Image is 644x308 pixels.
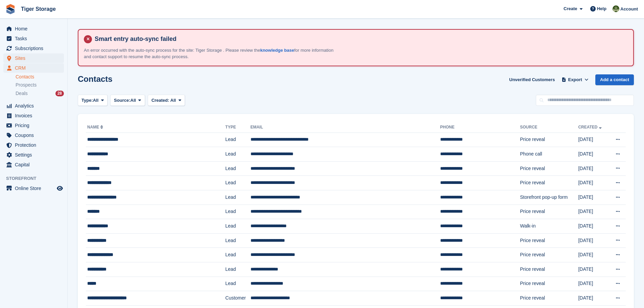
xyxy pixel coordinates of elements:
[15,131,55,140] span: Coupons
[151,98,169,103] span: Created:
[520,176,578,190] td: Price reveal
[3,44,64,53] a: menu
[15,63,55,73] span: CRM
[225,291,251,306] td: Customer
[578,233,608,248] td: [DATE]
[578,190,608,205] td: [DATE]
[16,90,64,97] a: Deals 28
[520,291,578,306] td: Price reveal
[620,6,638,13] span: Account
[16,90,28,97] span: Deals
[55,91,64,96] div: 28
[578,147,608,162] td: [DATE]
[578,248,608,262] td: [DATE]
[578,161,608,176] td: [DATE]
[15,53,55,63] span: Sites
[130,97,136,104] span: All
[225,277,251,291] td: Lead
[3,160,64,169] a: menu
[520,277,578,291] td: Price reveal
[92,35,628,43] h4: Smart entry auto-sync failed
[225,219,251,234] td: Lead
[3,150,64,160] a: menu
[225,133,251,147] td: Lead
[3,63,64,73] a: menu
[15,24,55,33] span: Home
[170,98,176,103] span: All
[3,131,64,140] a: menu
[15,101,55,111] span: Analytics
[578,277,608,291] td: [DATE]
[520,262,578,277] td: Price reveal
[3,53,64,63] a: menu
[87,125,104,129] a: Name
[225,122,251,133] th: Type
[56,184,64,192] a: Preview store
[578,133,608,147] td: [DATE]
[440,122,520,133] th: Phone
[251,122,440,133] th: Email
[578,176,608,190] td: [DATE]
[93,97,99,104] span: All
[16,74,64,80] a: Contacts
[578,205,608,219] td: [DATE]
[16,82,37,88] span: Prospects
[225,190,251,205] td: Lead
[16,81,64,89] a: Prospects
[225,161,251,176] td: Lead
[564,5,577,12] span: Create
[3,34,64,43] a: menu
[520,233,578,248] td: Price reveal
[597,5,606,12] span: Help
[15,160,55,169] span: Capital
[3,101,64,111] a: menu
[568,76,582,83] span: Export
[225,233,251,248] td: Lead
[225,248,251,262] td: Lead
[520,219,578,234] td: Walk-in
[81,97,93,104] span: Type:
[225,147,251,162] td: Lead
[3,121,64,130] a: menu
[225,176,251,190] td: Lead
[15,44,55,53] span: Subscriptions
[260,48,294,53] a: knowledge base
[520,190,578,205] td: Storefront pop-up form
[520,248,578,262] td: Price reveal
[148,95,185,106] button: Created: All
[3,184,64,193] a: menu
[578,219,608,234] td: [DATE]
[84,47,337,60] p: An error occurred with the auto-sync process for the site: Tiger Storage . Please review the for ...
[15,150,55,160] span: Settings
[613,5,619,12] img: Matthew Ellwood
[520,133,578,147] td: Price reveal
[595,74,634,86] a: Add a contact
[506,74,557,86] a: Unverified Customers
[78,74,113,84] h1: Contacts
[3,24,64,33] a: menu
[15,121,55,130] span: Pricing
[520,122,578,133] th: Source
[110,95,145,106] button: Source: All
[15,34,55,43] span: Tasks
[15,184,55,193] span: Online Store
[78,95,108,106] button: Type: All
[520,147,578,162] td: Phone call
[15,140,55,150] span: Protection
[578,125,603,129] a: Created
[114,97,130,104] span: Source:
[225,205,251,219] td: Lead
[6,175,67,182] span: Storefront
[578,262,608,277] td: [DATE]
[560,74,590,86] button: Export
[3,111,64,120] a: menu
[520,161,578,176] td: Price reveal
[578,291,608,306] td: [DATE]
[15,111,55,120] span: Invoices
[5,4,16,14] img: stora-icon-8386f47178a22dfd0bd8f6a31ec36ba5ce8667c1dd55bd0f319d3a0aa187defe.svg
[225,262,251,277] td: Lead
[18,3,58,15] a: Tiger Storage
[520,205,578,219] td: Price reveal
[3,140,64,150] a: menu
